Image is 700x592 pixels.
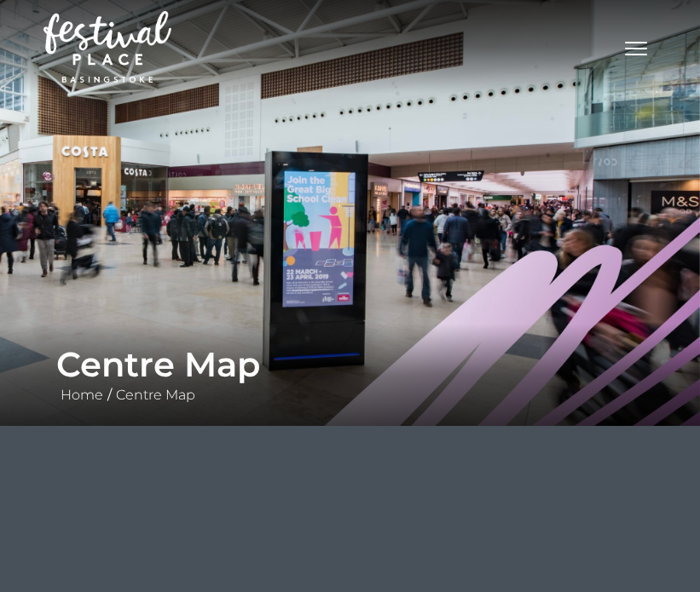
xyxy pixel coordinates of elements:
[43,11,171,83] img: Festival Place Logo
[56,344,645,385] h1: Centre Map
[56,387,107,403] a: Home
[112,387,200,403] a: Centre Map
[615,34,657,59] button: Toggle navigation
[43,344,657,405] div: /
